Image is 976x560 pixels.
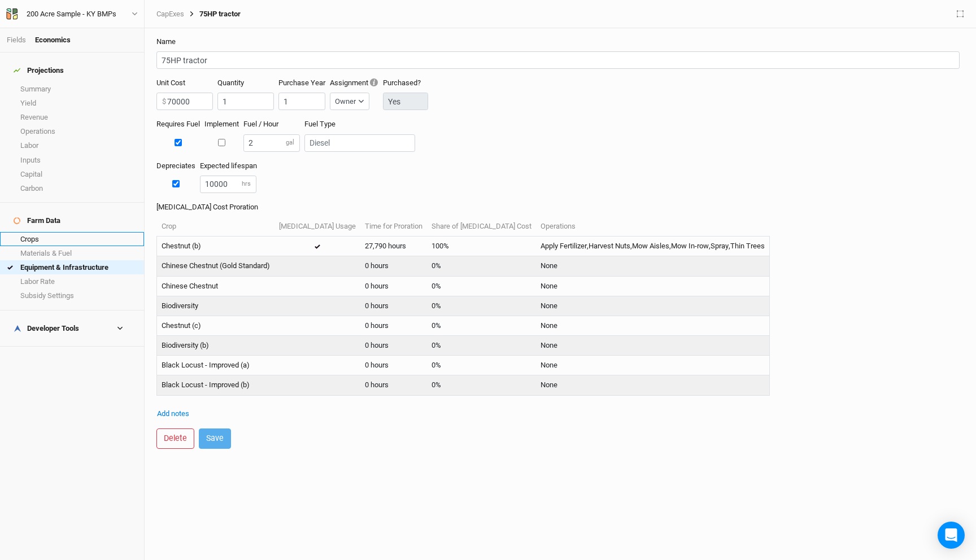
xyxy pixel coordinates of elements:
[304,134,415,152] input: Diesel
[427,296,536,316] td: 0%
[184,10,241,19] div: 75HP tractor
[274,217,360,237] th: [MEDICAL_DATA] Usage
[204,119,239,129] label: Implement
[630,242,632,250] span: ,
[27,8,116,20] div: 200 Acre Sample - KY BMPs
[200,161,257,171] label: Expected lifespan
[427,336,536,356] td: 0%
[427,276,536,296] td: 0%
[587,242,589,250] span: ,
[156,428,194,448] button: Delete
[711,241,729,251] a: Spray
[304,119,335,129] label: Fuel Type
[427,237,536,256] td: 100%
[536,256,770,276] td: None
[162,301,198,311] a: Biodiversity
[589,241,630,251] a: Harvest Nuts
[242,180,251,189] label: hrs
[536,375,770,395] td: None
[729,242,730,250] span: ,
[35,35,71,45] div: Economics
[427,256,536,276] td: 0%
[199,428,231,448] button: Save
[6,8,138,20] button: 200 Acre Sample - KY BMPs
[156,202,964,212] label: [MEDICAL_DATA] Cost Proration
[360,336,427,356] td: 0 hours
[383,78,421,88] label: Purchased?
[156,10,184,19] a: CapExes
[938,522,965,549] div: Open Intercom Messenger
[162,380,250,390] a: Black Locust - Improved (b)
[14,324,79,333] div: Developer Tools
[360,217,427,237] th: Time for Proration
[335,96,356,107] div: Owner
[217,78,244,88] label: Quantity
[360,296,427,316] td: 0 hours
[360,356,427,375] td: 0 hours
[278,78,325,88] label: Purchase Year
[330,93,369,110] button: Owner
[360,316,427,335] td: 0 hours
[360,237,427,256] td: 27,790 hours
[7,36,26,44] a: Fields
[632,241,669,251] a: Mow Aisles
[360,375,427,395] td: 0 hours
[162,340,209,351] a: Biodiversity (b)
[162,360,250,370] a: Black Locust - Improved (a)
[330,78,378,88] label: Assignment
[536,276,770,296] td: None
[14,216,60,225] div: Farm Data
[156,119,200,129] label: Requires Fuel
[427,375,536,395] td: 0%
[162,97,166,107] label: $
[536,296,770,316] td: None
[157,217,275,237] th: Crop
[156,161,195,171] label: Depreciates
[427,356,536,375] td: 0%
[162,281,218,291] a: Chinese Chestnut
[369,77,379,88] div: Tooltip anchor
[709,242,711,250] span: ,
[536,217,770,237] th: Operations
[286,138,294,147] label: gal
[360,256,427,276] td: 0 hours
[536,336,770,356] td: None
[541,241,587,251] a: Apply Fertilizer
[7,317,137,340] h4: Developer Tools
[162,241,201,251] a: Chestnut (b)
[156,37,176,47] label: Name
[162,321,201,331] a: Chestnut (c)
[243,119,278,129] label: Fuel / Hour
[14,66,64,75] div: Projections
[536,316,770,335] td: None
[427,217,536,237] th: Share of [MEDICAL_DATA] Cost
[730,241,765,251] a: Thin Trees
[360,276,427,296] td: 0 hours
[536,356,770,375] td: None
[427,316,536,335] td: 0%
[156,78,185,88] label: Unit Cost
[156,408,190,420] button: Add notes
[669,242,671,250] span: ,
[671,241,709,251] a: Mow In-row
[162,261,270,271] a: Chinese Chestnut (Gold Standard)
